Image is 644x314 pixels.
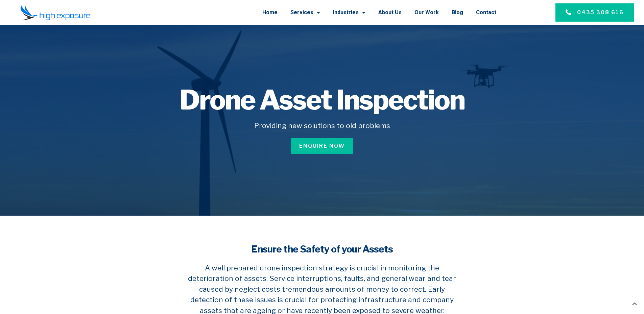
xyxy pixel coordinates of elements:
span: Enquire Now [299,142,345,150]
a: Home [262,4,278,21]
a: Contact [476,4,496,21]
h4: Ensure the Safety of your Assets [184,243,461,256]
a: Enquire Now [291,138,353,154]
a: Our Work [414,4,439,21]
a: 0435 308 616 [555,3,634,22]
span: 0435 308 616 [577,8,624,17]
a: Blog [452,4,463,21]
a: About Us [378,4,402,21]
a: Industries [333,4,365,21]
a: Services [290,4,320,21]
img: Final-Logo copy [20,5,91,20]
nav: Menu [110,4,496,21]
h5: Providing new solutions to old problems [120,120,524,131]
h1: Drone Asset Inspection [120,87,524,114]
